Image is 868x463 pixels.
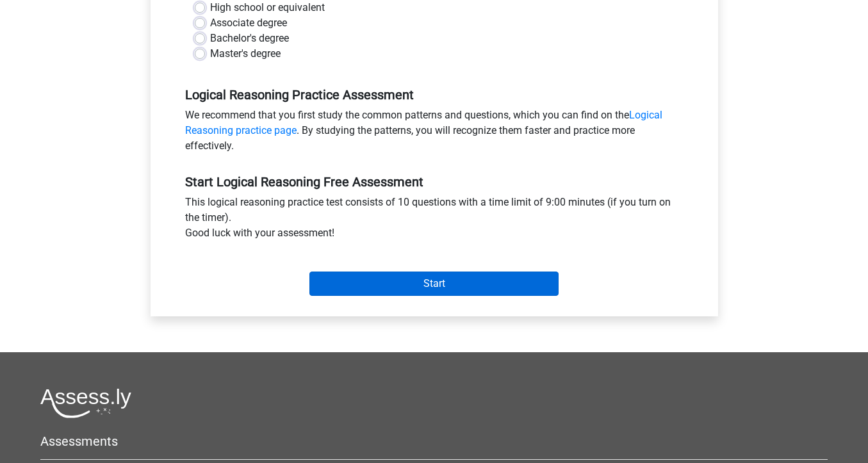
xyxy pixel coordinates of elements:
label: Bachelor's degree [210,31,289,46]
input: Start [309,272,559,296]
label: Associate degree [210,15,287,31]
div: This logical reasoning practice test consists of 10 questions with a time limit of 9:00 minutes (... [176,195,693,246]
h5: Start Logical Reasoning Free Assessment [185,174,684,190]
div: We recommend that you first study the common patterns and questions, which you can find on the . ... [176,108,693,159]
img: Assessly logo [40,388,131,418]
h5: Logical Reasoning Practice Assessment [185,87,684,102]
label: Master's degree [210,46,281,61]
h5: Assessments [40,434,828,449]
